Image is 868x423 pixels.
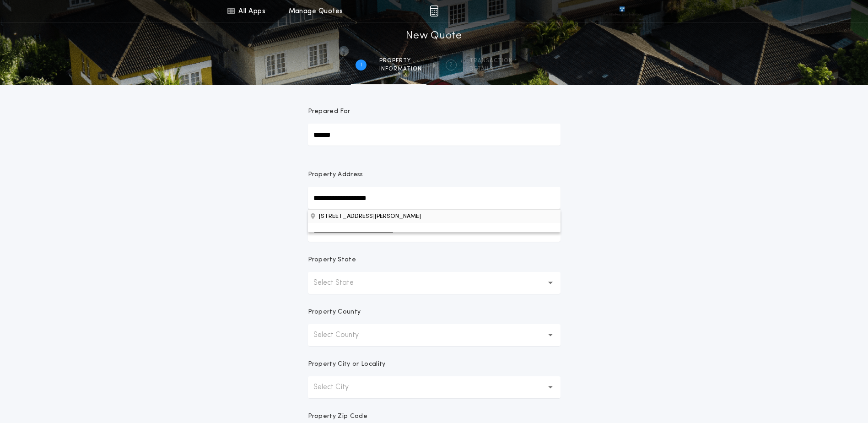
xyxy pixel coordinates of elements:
p: Prepared For [308,107,350,116]
img: vs-icon [603,6,641,16]
input: Prepared For [308,124,561,146]
button: Select City [308,376,561,398]
span: Property [379,57,422,65]
p: Property Address [308,170,561,179]
p: Select County [313,330,373,341]
p: Property City or Locality [308,360,386,369]
p: Property Zip Code [308,412,367,421]
button: Property Address [308,209,561,223]
span: Transaction [469,57,513,65]
span: information [379,65,422,73]
p: Property County [308,308,361,317]
p: Property State [308,255,356,265]
h2: 1 [360,61,362,69]
span: details [469,65,513,73]
h1: New Quote [406,29,462,43]
button: Select County [308,324,561,346]
p: Select City [313,382,363,393]
p: Select State [313,277,368,288]
button: Select State [308,272,561,294]
h2: 2 [449,61,453,69]
img: img [430,5,438,16]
